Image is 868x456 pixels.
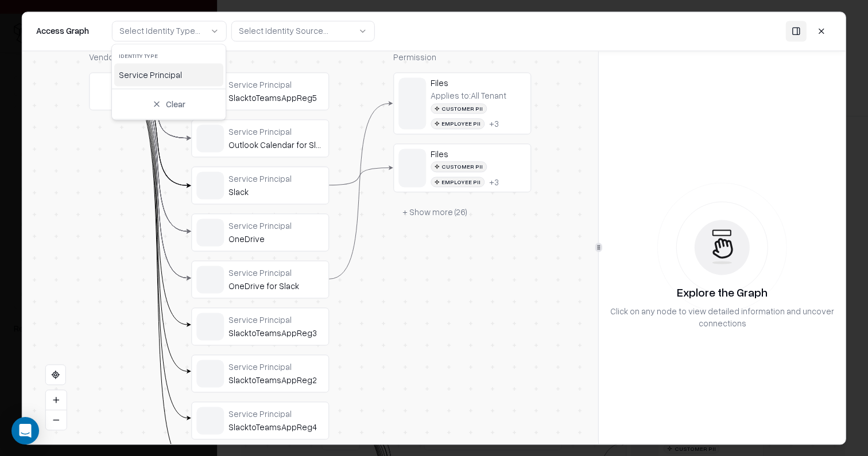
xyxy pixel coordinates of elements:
div: Service Principal [119,69,182,81]
div: OneDrive [228,233,324,244]
div: Service Principal [228,268,324,278]
div: SlacktoTeamsAppReg2 [228,375,324,385]
div: SlacktoTeamsAppReg5 [228,92,324,103]
div: Vendor [89,51,127,63]
div: Permission [393,51,531,63]
div: Service Principal [228,409,324,419]
div: Service Principal [228,80,324,90]
div: Service Principal [228,221,324,231]
div: Slack [228,186,324,197]
div: Select Identity Type... [119,25,200,37]
div: Suggestions [112,45,226,89]
div: Service Principal [228,127,324,137]
div: Applies to: All Tenant [431,90,506,100]
div: Customer PII [431,161,487,172]
div: Service Principal [228,174,324,184]
div: Outlook Calendar for Slack [228,139,324,150]
div: Explore the Graph [677,284,768,301]
div: SlacktoTeamsAppReg3 [228,328,324,338]
div: Service Principal [228,362,324,372]
span: Identity Type [119,52,158,59]
div: OneDrive for Slack [228,280,324,291]
div: Identity [191,51,329,63]
div: Select Identity Source... [239,25,328,37]
div: + 3 [489,118,499,128]
div: Files [431,149,526,159]
div: + 3 [489,177,499,187]
div: Customer PII [431,103,487,114]
button: Clear [117,94,221,115]
div: Employee PII [431,118,485,129]
div: Access Graph [36,25,89,37]
div: Employee PII [431,177,485,188]
div: Files [431,77,526,88]
div: SlacktoTeamsAppReg4 [228,422,324,432]
button: + Show more (26) [393,201,476,222]
div: Service Principal [228,315,324,325]
div: Click on any node to view detailed information and uncover connections [607,306,837,330]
